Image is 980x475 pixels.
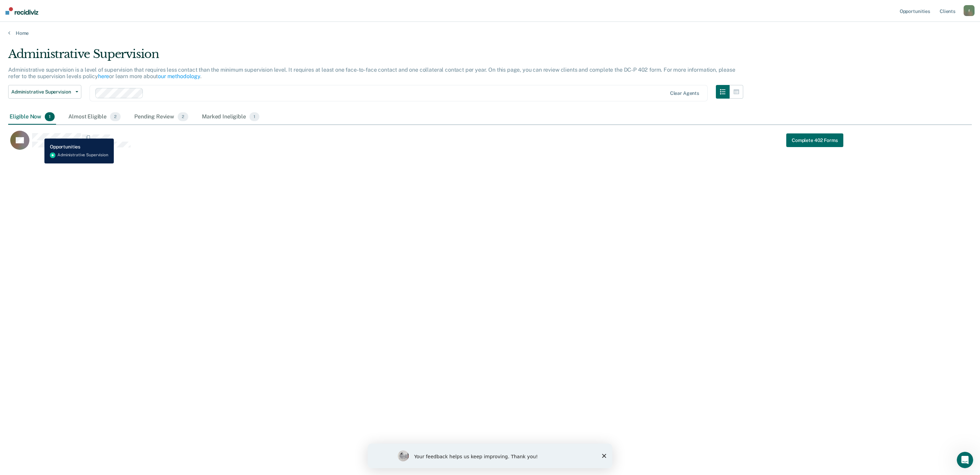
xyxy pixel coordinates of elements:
span: 1 [249,112,259,121]
div: Clear agents [670,90,699,96]
div: Administrative Supervision [8,47,743,67]
span: Administrative Supervision [11,89,73,95]
span: 1 [45,112,55,121]
span: 2 [110,112,121,121]
button: Administrative Supervision [8,85,81,99]
a: Navigate to form link [786,133,843,147]
a: here [98,73,109,80]
div: Marked Ineligible1 [201,110,261,125]
p: Administrative supervision is a level of supervision that requires less contact than the minimum ... [8,67,735,80]
div: CaseloadOpportunityCell-867KT [8,130,852,158]
button: Complete 402 Forms [786,133,843,147]
div: Pending Review2 [133,110,190,125]
div: Eligible Now1 [8,110,56,125]
img: Recidiviz [5,7,38,15]
span: 2 [178,112,188,121]
button: f [964,5,975,16]
iframe: Survey by Kim from Recidiviz [368,444,612,468]
a: Home [8,30,972,36]
div: Almost Eligible2 [67,110,122,125]
a: our methodology [158,73,200,80]
iframe: Intercom live chat [957,452,973,468]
